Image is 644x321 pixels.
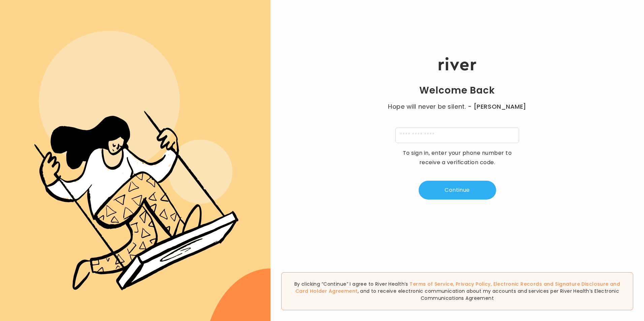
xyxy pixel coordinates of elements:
[468,102,526,111] span: - [PERSON_NAME]
[456,281,491,287] a: Privacy Policy
[410,281,453,287] a: Terms of Service
[382,102,533,111] p: Hope will never be silent.
[358,288,619,301] span: , and to receive electronic communication about my accounts and services per River Health’s Elect...
[398,148,516,167] p: To sign in, enter your phone number to receive a verification code.
[419,181,496,200] button: Continue
[295,281,620,294] span: , , and
[493,281,609,287] a: Electronic Records and Signature Disclosure
[281,272,633,310] div: By clicking “Continue” I agree to River Health’s
[419,84,495,97] h1: Welcome Back
[295,288,358,294] a: Card Holder Agreement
